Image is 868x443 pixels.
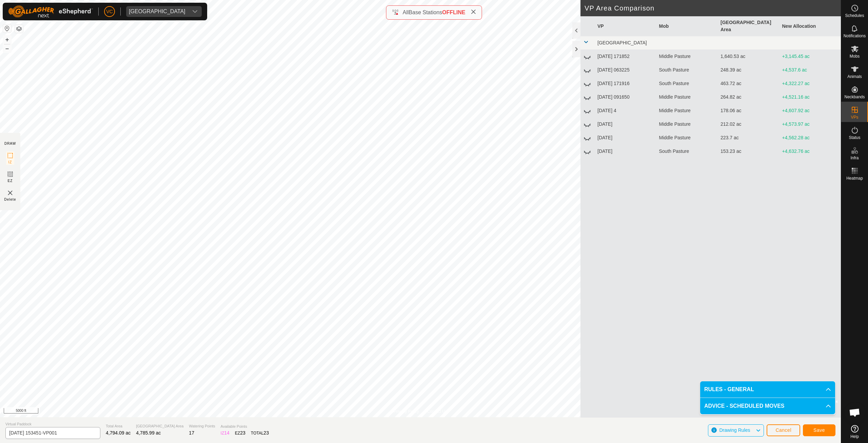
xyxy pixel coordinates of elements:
span: Delete [4,197,16,202]
td: 264.82 ac [718,90,780,104]
span: [GEOGRAPHIC_DATA] [597,40,647,45]
span: Base Stations [409,9,442,15]
th: VP [595,16,656,36]
span: VPs [851,115,858,119]
span: 14 [224,430,230,436]
span: RULES - GENERAL [704,385,754,394]
span: Schedules [845,14,864,18]
td: 153.23 ac [718,145,780,158]
td: 248.39 ac [718,63,780,77]
div: Middle Pasture [659,94,715,101]
div: TOTAL [251,429,269,437]
td: [DATE] 171852 [595,50,656,63]
td: [DATE] [595,118,656,131]
span: 23 [240,430,245,436]
td: [DATE] 091650 [595,90,656,104]
span: Virtual Paddock [5,421,100,427]
span: Status [849,136,860,140]
h2: VP Area Comparison [585,4,841,12]
td: 223.7 ac [718,131,780,145]
span: EZ [8,178,13,183]
div: South Pasture [659,80,715,87]
span: IZ [8,160,12,165]
span: Watering Points [189,423,215,429]
td: 212.02 ac [718,118,780,131]
div: DRAW [4,141,16,146]
span: Total Area [106,423,131,429]
div: Middle Pasture [659,53,715,60]
span: VC [106,8,113,15]
div: IZ [221,429,230,437]
div: Open chat [845,402,865,423]
span: Mobs [850,54,860,58]
td: +4,632.76 ac [780,145,841,158]
button: – [3,44,11,53]
div: Middle Pasture [659,121,715,128]
th: [GEOGRAPHIC_DATA] Area [718,16,780,36]
span: Heatmap [846,176,863,180]
td: 1,640.53 ac [718,50,780,63]
span: 23 [263,430,269,436]
button: + [3,36,11,44]
span: All [403,9,409,15]
a: Privacy Policy [394,408,419,415]
span: Save [813,427,825,433]
span: Available Points [221,424,269,429]
span: ADVICE - SCHEDULED MOVES [704,402,784,410]
span: Animals [847,75,862,79]
span: 4,785.99 ac [136,430,161,436]
img: VP [6,189,14,197]
span: Neckbands [844,95,865,99]
span: Buenos Aires [126,6,188,17]
div: EZ [235,429,245,437]
a: Contact Us [427,408,447,415]
td: +3,145.45 ac [780,50,841,63]
span: Notifications [844,34,866,38]
div: Middle Pasture [659,134,715,141]
td: +4,607.92 ac [780,104,841,118]
span: [GEOGRAPHIC_DATA] Area [136,423,183,429]
td: +4,521.16 ac [780,90,841,104]
button: Cancel [767,424,800,436]
span: Infra [850,156,859,160]
td: 178.06 ac [718,104,780,118]
p-accordion-header: RULES - GENERAL [700,381,835,398]
button: Reset Map [3,24,11,33]
p-accordion-header: ADVICE - SCHEDULED MOVES [700,398,835,414]
td: [DATE] [595,145,656,158]
div: [GEOGRAPHIC_DATA] [129,9,185,14]
span: Cancel [775,427,791,433]
div: South Pasture [659,148,715,155]
span: 17 [189,430,194,436]
div: dropdown trigger [188,6,202,17]
td: +4,537.6 ac [780,63,841,77]
img: Gallagher Logo [8,5,93,18]
span: 4,794.09 ac [106,430,131,436]
td: +4,562.28 ac [780,131,841,145]
td: [DATE] 4 [595,104,656,118]
span: OFFLINE [442,9,465,15]
td: [DATE] 063225 [595,63,656,77]
td: 463.72 ac [718,77,780,90]
th: New Allocation [780,16,841,36]
span: Help [850,435,859,439]
td: +4,322.27 ac [780,77,841,90]
th: Mob [656,16,718,36]
td: [DATE] 171916 [595,77,656,90]
td: [DATE] [595,131,656,145]
span: Drawing Rules [719,427,750,433]
button: Map Layers [15,25,23,33]
div: South Pasture [659,66,715,74]
button: Save [803,424,835,436]
div: Middle Pasture [659,107,715,114]
td: +4,573.97 ac [780,118,841,131]
a: Help [841,422,868,441]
